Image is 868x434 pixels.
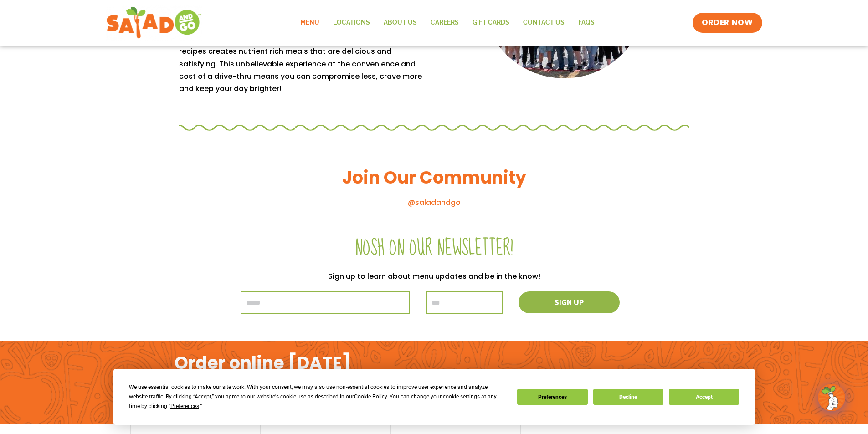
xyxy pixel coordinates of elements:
[693,13,762,33] a: ORDER NOW
[519,291,620,313] button: Sign up
[593,389,663,405] button: Decline
[555,298,584,306] span: Sign up
[179,8,430,95] div: Page 2
[702,17,753,28] span: ORDER NOW
[571,12,601,33] a: FAQs
[179,235,689,261] h2: Nosh on our newsletter!
[354,393,387,400] span: Cookie Policy
[129,383,506,411] div: We use essential cookies to make our site work. With your consent, we may also use non-essential ...
[179,8,430,95] p: We are shaking things up by making meals that are not only convenient and affordable, but good fo...
[179,270,689,282] p: Sign up to learn about menu updates and be in the know!
[293,12,601,33] nav: Menu
[502,368,592,398] img: appstore
[179,166,689,189] h3: Join Our Community
[170,403,199,409] span: Preferences
[517,389,587,405] button: Preferences
[819,385,844,410] img: wpChatIcon
[113,369,755,425] div: Cookie Consent Prompt
[408,197,461,208] a: @saladandgo
[516,12,571,33] a: Contact Us
[293,12,326,33] a: Menu
[424,12,466,33] a: Careers
[377,12,424,33] a: About Us
[466,12,516,33] a: GIFT CARDS
[326,12,377,33] a: Locations
[175,352,351,374] h2: Order online [DATE]
[669,389,739,405] button: Accept
[106,5,202,41] img: new-SAG-logo-768×292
